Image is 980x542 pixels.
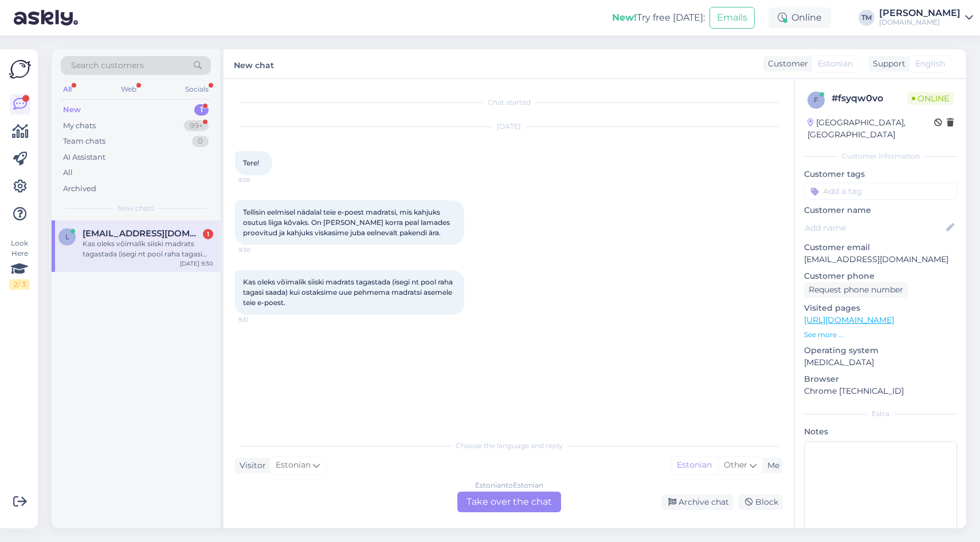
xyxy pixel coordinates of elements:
div: [DOMAIN_NAME] [879,18,961,27]
div: Visitor [235,460,266,472]
div: Team chats [63,136,105,147]
span: Other [724,460,747,470]
img: Askly Logo [9,58,31,80]
div: TM [859,10,875,26]
div: Archived [63,183,96,195]
p: Operating system [804,345,957,357]
div: Estonian [671,457,718,474]
input: Add a tag [804,183,957,200]
div: My chats [63,120,96,132]
div: [DATE] 9:30 [180,259,213,268]
div: Socials [183,82,211,97]
p: Notes [804,426,957,438]
div: All [63,167,73,179]
div: Extra [804,409,957,419]
span: Search customers [71,60,144,72]
span: Kas oleks võimalik siiski madrats tagastada (isegi nt pool raha tagasi saada) kui ostaksime uue p... [243,278,454,307]
span: 9:28 [238,176,281,184]
div: All [61,82,74,97]
div: Customer [763,58,808,70]
div: [DATE] [235,121,783,132]
div: Block [738,494,783,510]
label: New chat [234,56,274,72]
span: 9:30 [238,246,281,254]
div: Me [763,460,779,472]
div: # fsyqw0vo [832,92,907,105]
b: New! [612,12,637,23]
a: [URL][DOMAIN_NAME] [804,315,894,325]
div: Take over the chat [457,492,561,512]
div: Online [769,7,831,28]
p: Customer phone [804,270,957,282]
div: 1 [203,229,213,239]
div: Request phone number [804,282,908,298]
div: Customer information [804,151,957,161]
div: New [63,104,81,116]
span: l [65,232,69,241]
span: English [915,58,945,70]
p: [EMAIL_ADDRESS][DOMAIN_NAME] [804,254,957,266]
div: Try free [DATE]: [612,11,705,25]
div: Choose the language and reply [235,441,783,451]
span: Tellisin eelmisel nädalal teie e-poest madratsi, mis kahjuks osutus liiga kõvaks. On [PERSON_NAME... [243,208,452,237]
div: 99+ [184,120,209,132]
span: f [814,96,818,104]
div: Chat started [235,97,783,108]
p: [MEDICAL_DATA] [804,357,957,369]
div: 0 [192,136,209,147]
div: Look Here [9,238,30,290]
div: [PERSON_NAME] [879,9,961,18]
div: Estonian to Estonian [475,480,543,490]
span: Estonian [276,459,311,472]
button: Emails [709,7,755,29]
p: Customer email [804,242,957,254]
div: AI Assistant [63,152,105,163]
p: See more ... [804,330,957,340]
p: Visited pages [804,302,957,314]
span: liisa1000@hot.ee [83,228,202,239]
p: Browser [804,373,957,385]
input: Add name [805,221,944,234]
div: Kas oleks võimalik siiski madrats tagastada (isegi nt pool raha tagasi saada) kui ostaksime uue p... [83,239,213,259]
span: Online [907,92,954,105]
span: Estonian [818,58,853,70]
div: [GEOGRAPHIC_DATA], [GEOGRAPHIC_DATA] [807,117,934,141]
p: Customer tags [804,168,957,180]
p: Customer name [804,204,957,216]
div: Web [119,82,139,97]
div: 1 [194,104,209,116]
a: [PERSON_NAME][DOMAIN_NAME] [879,9,973,27]
span: 9:31 [238,315,281,324]
span: Tere! [243,159,259,167]
div: 2 / 3 [9,279,30,290]
span: New chats [117,203,154,213]
div: Support [868,58,905,70]
p: Chrome [TECHNICAL_ID] [804,385,957,397]
div: Archive chat [661,494,734,510]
